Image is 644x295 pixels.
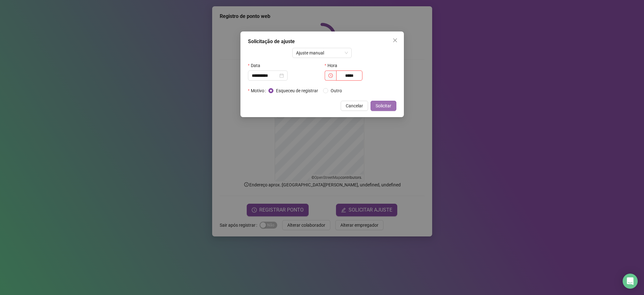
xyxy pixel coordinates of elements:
[248,86,268,96] label: Motivo
[341,101,368,111] button: Cancelar
[325,60,341,71] label: Hora
[390,35,400,45] button: Close
[371,101,396,111] button: Solicitar
[273,87,321,94] span: Esqueceu de registrar
[328,73,333,78] span: clock-circle
[346,102,363,109] span: Cancelar
[248,60,264,71] label: Data
[296,48,348,58] span: Ajuste manual
[376,102,391,109] span: Solicitar
[393,38,398,43] span: close
[248,38,396,45] div: Solicitação de ajuste
[623,274,638,289] div: Open Intercom Messenger
[328,87,344,94] span: Outro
